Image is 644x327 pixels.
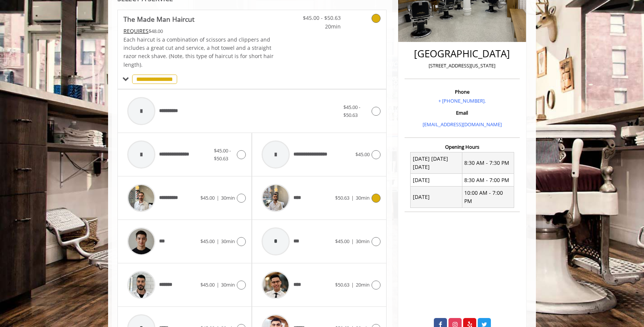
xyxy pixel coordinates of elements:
[217,194,219,201] span: |
[406,89,518,94] h3: Phone
[296,14,341,22] span: $45.00 - $50.63
[405,144,520,149] h3: Opening Hours
[343,104,360,118] span: $45.00 - $50.63
[123,36,274,68] span: Each haircut is a combination of scissors and clippers and includes a great cut and service, a ho...
[355,151,370,158] span: $45.00
[221,238,235,245] span: 30min
[423,121,502,128] a: [EMAIL_ADDRESS][DOMAIN_NAME]
[217,238,219,245] span: |
[200,281,215,288] span: $45.00
[462,152,514,174] td: 8:30 AM - 7:30 PM
[296,22,341,31] span: 20min
[221,281,235,288] span: 30min
[335,281,349,288] span: $50.63
[411,187,462,208] td: [DATE]
[335,238,349,245] span: $45.00
[200,238,215,245] span: $45.00
[217,281,219,288] span: |
[123,27,149,34] span: This service needs some Advance to be paid before we block your appointment
[411,152,462,174] td: [DATE] [DATE] [DATE]
[411,174,462,187] td: [DATE]
[221,194,235,201] span: 30min
[356,281,370,288] span: 20min
[462,174,514,187] td: 8:30 AM - 7:00 PM
[123,27,274,35] div: $48.00
[356,194,370,201] span: 30min
[438,97,486,104] a: + [PHONE_NUMBER].
[214,147,231,162] span: $45.00 - $50.63
[406,110,518,115] h3: Email
[406,62,518,70] p: [STREET_ADDRESS][US_STATE]
[335,194,349,201] span: $50.63
[351,238,354,245] span: |
[123,14,194,24] b: The Made Man Haircut
[406,48,518,59] h2: [GEOGRAPHIC_DATA]
[200,194,215,201] span: $45.00
[351,194,354,201] span: |
[462,187,514,208] td: 10:00 AM - 7:00 PM
[356,238,370,245] span: 30min
[351,281,354,288] span: |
